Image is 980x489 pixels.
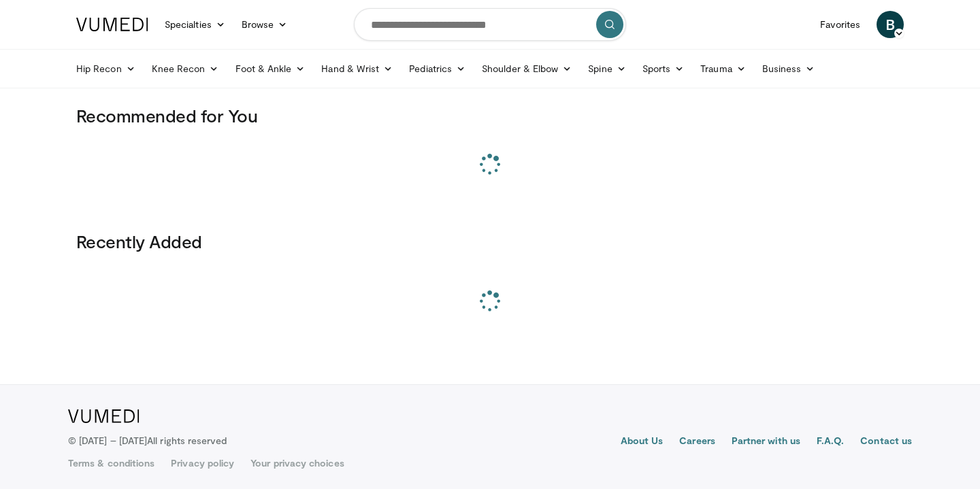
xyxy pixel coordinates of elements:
[679,434,715,450] a: Careers
[68,55,144,82] a: Hip Recon
[754,55,823,82] a: Business
[68,409,140,423] img: VuMedi Logo
[354,8,626,41] input: Search topics, interventions
[157,11,233,38] a: Specialties
[580,55,634,82] a: Spine
[147,435,227,446] span: All rights reserved
[144,55,227,82] a: Knee Recon
[68,456,154,470] a: Terms & conditions
[313,55,401,82] a: Hand & Wrist
[76,105,904,127] h3: Recommended for You
[817,434,844,450] a: F.A.Q.
[171,456,234,470] a: Privacy policy
[877,11,904,38] a: B
[250,456,344,470] a: Your privacy choices
[732,434,800,450] a: Partner with us
[76,18,148,31] img: VuMedi Logo
[860,434,912,450] a: Contact us
[68,434,227,448] p: © [DATE] – [DATE]
[692,55,754,82] a: Trauma
[76,231,904,252] h3: Recently Added
[634,55,693,82] a: Sports
[401,55,474,82] a: Pediatrics
[474,55,580,82] a: Shoulder & Elbow
[812,11,868,38] a: Favorites
[233,11,296,38] a: Browse
[227,55,314,82] a: Foot & Ankle
[621,434,664,450] a: About Us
